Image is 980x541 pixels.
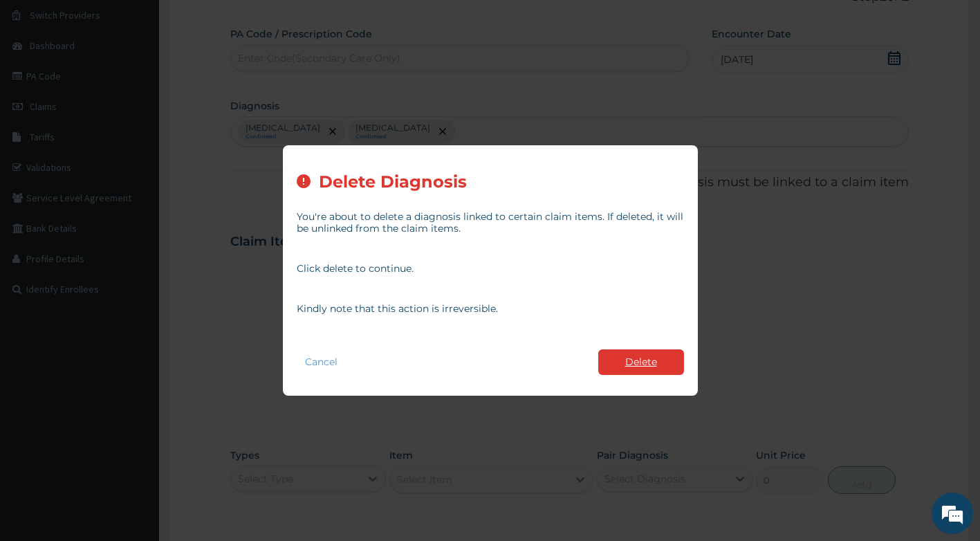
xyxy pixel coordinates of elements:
textarea: Type your message and hit 'Enter' [7,378,264,426]
img: d_794563401_company_1708531726252_794563401 [26,69,56,104]
h2: Delete Diagnosis [319,173,467,192]
div: Minimize live chat window [227,7,260,40]
span: We're online! [80,174,191,314]
div: Chat with us now [72,77,232,95]
button: Cancel [297,352,346,372]
button: Delete [598,349,684,375]
p: Kindly note that this action is irreversible. [297,303,684,315]
p: You're about to delete a diagnosis linked to certain claim items. If deleted, it will be unlinked... [297,211,684,235]
p: Click delete to continue. [297,263,684,275]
